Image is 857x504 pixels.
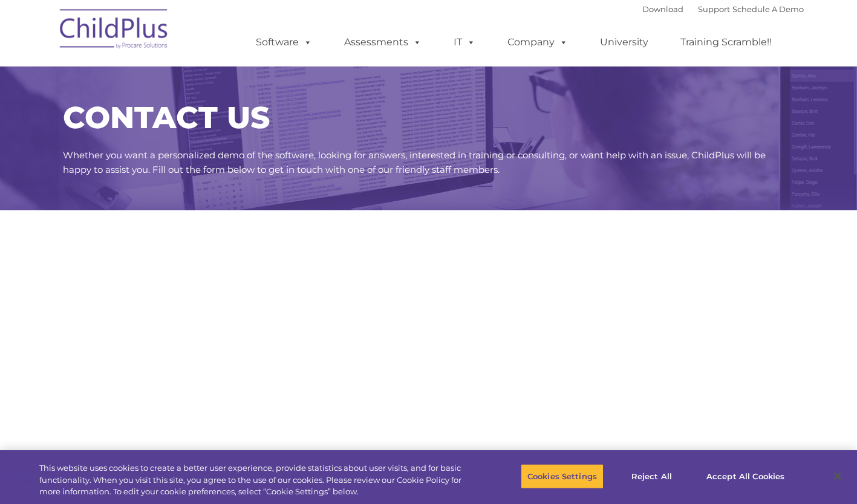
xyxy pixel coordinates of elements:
[642,4,683,14] a: Download
[588,30,660,54] a: University
[732,4,804,14] a: Schedule A Demo
[54,1,175,61] img: ChildPlus by Procare Solutions
[63,210,795,301] iframe: Form 0
[642,4,804,14] font: |
[63,99,270,136] span: CONTACT US
[244,30,324,54] a: Software
[824,463,851,489] button: Close
[442,30,487,54] a: IT
[521,464,604,489] button: Cookies Settings
[614,464,689,489] button: Reject All
[668,30,784,54] a: Training Scramble!!
[495,30,580,54] a: Company
[63,149,766,175] span: Whether you want a personalized demo of the software, looking for answers, interested in training...
[700,464,791,489] button: Accept All Cookies
[332,30,434,54] a: Assessments
[39,462,471,498] div: This website uses cookies to create a better user experience, provide statistics about user visit...
[698,4,730,14] a: Support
